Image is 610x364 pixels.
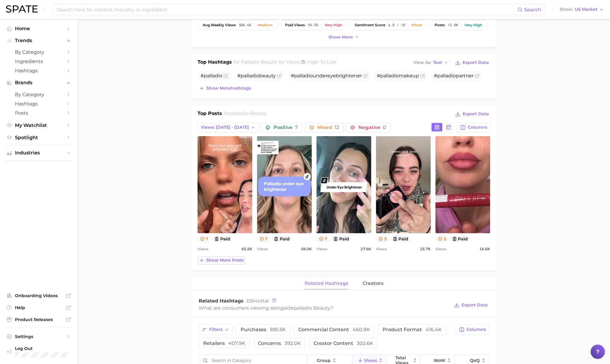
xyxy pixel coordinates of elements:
[203,23,236,27] span: weekly views
[15,92,63,97] span: by Category
[463,111,489,116] span: Export Data
[301,245,312,253] span: 56.0k
[524,7,541,13] span: Search
[199,298,244,304] span: Related Hashtags
[429,20,487,30] button: posts12.0kVery high
[5,303,73,312] a: Help
[350,20,427,30] button: sentiment score6.8 / 10Mixed
[212,236,233,242] button: paid
[203,23,211,27] abbr: average
[15,293,63,298] span: Onboarding Videos
[293,305,331,311] span: palladio beauty
[468,125,487,130] span: Columns
[15,305,63,310] span: Help
[15,317,63,322] span: Product Releases
[475,73,480,78] button: Flag as miscategorized or irrelevant
[390,236,411,242] button: paid
[5,66,73,75] a: Hashtags
[5,315,73,324] a: Product Releases
[199,304,450,312] div: What are consumers viewing alongside ?
[201,125,249,130] span: Views: [DATE] - [DATE]
[5,47,73,57] a: by Category
[560,8,573,11] span: Show
[463,60,489,65] span: Export Data
[383,327,442,332] span: product format
[15,334,63,339] span: Settings
[452,301,489,309] button: Export Data
[15,59,63,64] span: Ingredients
[230,110,267,116] span: palladio beauty
[364,358,377,363] span: Views
[259,73,276,79] span: beauty
[291,73,362,79] span: # undereyebrightener
[5,78,73,87] button: Brands
[5,121,73,130] a: My Watchlist
[15,80,63,85] span: Brands
[257,236,270,242] button: 7
[383,125,386,130] span: 0
[435,245,446,253] span: Views
[388,23,405,27] span: 6.8 / 10
[198,245,208,253] span: Views
[317,358,331,363] span: group
[457,122,490,133] button: Columns
[233,59,337,67] h2: for by Views
[56,4,518,15] input: Search here for a brand, industry, or ingredient
[5,36,73,45] button: Trends
[15,49,63,55] span: by Category
[280,20,347,30] button: paid views94.9%Very high
[5,344,73,359] a: Log out. Currently logged in with e-mail leon@palladiobeauty.com.
[448,23,458,27] span: 12.0k
[5,108,73,118] a: Posts
[355,23,385,27] span: sentiment score
[5,99,73,108] a: Hashtags
[241,59,278,65] span: palladio beauty
[334,125,339,130] span: 12
[420,73,425,78] button: Flag as miscategorized or irrelevant
[241,73,259,79] span: palladio
[15,26,63,31] span: Home
[285,340,301,346] span: 392.0k
[435,23,445,27] span: posts
[317,245,327,253] span: Views
[435,236,449,242] button: 5
[328,35,353,40] span: Show more
[358,125,386,130] span: Negative
[258,341,301,346] span: concerns
[327,33,361,41] button: Show more
[5,57,73,66] a: Ingredients
[239,23,251,27] span: 506.6k
[426,327,442,332] span: 416.4k
[558,6,606,13] button: ShowUS Market
[376,245,387,253] span: Views
[413,61,431,64] span: View As
[450,236,470,242] button: paid
[376,236,389,242] button: 5
[5,291,73,300] a: Onboarding Videos
[285,23,305,27] span: paid views
[357,340,373,346] span: 302.6k
[201,73,222,79] span: #
[454,59,490,67] button: Export Data
[308,23,318,27] span: 94.9%
[246,298,258,304] span: 2264
[246,298,269,304] span: total
[15,101,63,107] span: Hashtags
[15,346,69,351] span: Log Out
[15,150,63,156] span: Industries
[434,73,474,79] span: # partner
[5,90,73,99] a: by Category
[15,68,63,73] span: Hashtags
[198,256,245,265] button: Show more posts
[437,73,456,79] span: palladio
[317,125,339,130] span: Mixed
[363,281,383,286] span: creators
[307,59,337,65] span: high to low
[331,236,351,242] button: paid
[224,73,228,78] button: Flag as miscategorized or irrelevant
[198,236,211,242] button: 7
[271,236,292,242] button: paid
[456,325,489,335] button: Columns
[273,125,298,130] span: Positive
[470,358,480,363] span: QoQ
